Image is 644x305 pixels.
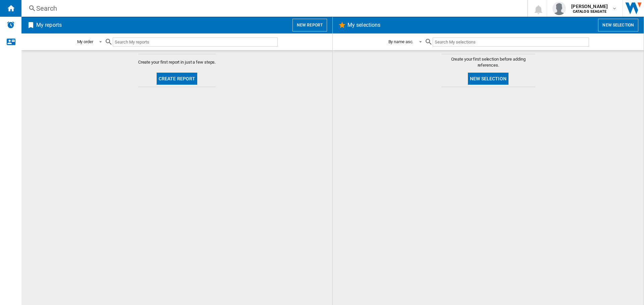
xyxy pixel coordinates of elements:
b: CATALOG SEAGATE [573,9,606,14]
h2: My reports [35,19,63,31]
button: New selection [468,73,508,85]
span: Create your first selection before adding references. [441,56,535,68]
div: My order [77,39,93,44]
div: By name asc. [388,39,414,44]
span: [PERSON_NAME] [571,3,608,10]
button: New selection [598,19,638,31]
input: Search My selections [433,37,589,47]
input: Search My reports [113,37,278,47]
h2: My selections [346,19,382,31]
img: profile.jpg [552,2,566,15]
img: alerts-logo.svg [7,21,15,29]
button: New report [292,19,327,31]
button: Create report [157,73,198,85]
div: Search [36,4,510,13]
span: Create your first report in just a few steps. [138,59,216,65]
